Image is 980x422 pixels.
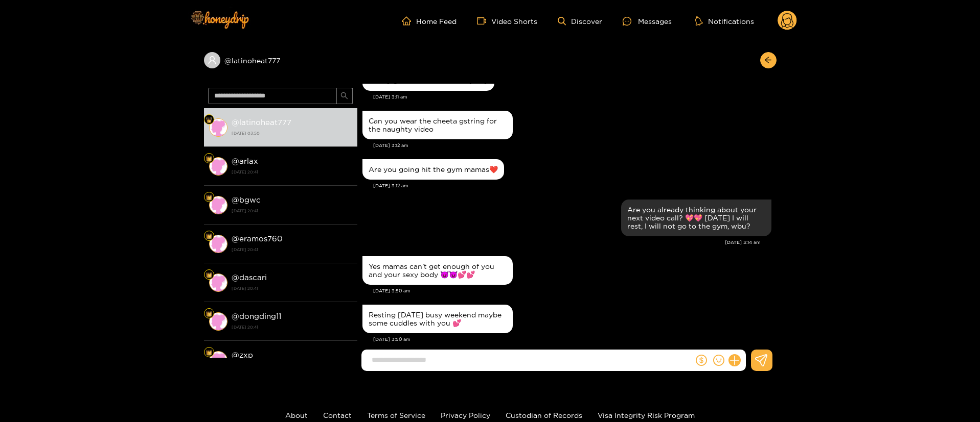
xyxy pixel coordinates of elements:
[232,234,283,243] strong: @ eramos760
[204,52,357,68] div: @latinoheat777
[285,411,308,419] a: About
[209,312,227,331] img: conversation
[598,411,695,419] a: Visa Integrity Risk Program
[362,256,513,285] div: Aug. 25, 3:50 am
[441,411,490,419] a: Privacy Policy
[694,353,709,368] button: dollar
[696,355,707,366] span: dollar
[209,235,227,253] img: conversation
[208,56,217,65] span: user
[206,194,212,201] img: Fan Level
[373,182,771,189] div: [DATE] 3:12 am
[367,411,425,419] a: Terms of Service
[336,88,353,104] button: search
[373,142,771,149] div: [DATE] 3:12 am
[369,262,507,279] div: Yes mamas can’t get enough of you and your sexy body 😈😈💕💕
[206,156,212,162] img: Fan Level
[206,233,212,239] img: Fan Level
[232,245,352,254] strong: [DATE] 20:41
[209,351,227,369] img: conversation
[713,355,724,366] span: smile
[232,284,352,293] strong: [DATE] 20:41
[373,287,771,294] div: [DATE] 3:50 am
[477,16,537,26] a: Video Shorts
[402,16,457,26] a: Home Feed
[206,350,212,356] img: Fan Level
[627,206,765,230] div: Are you already thinking about your next video call? 💖💖 [DATE] I will rest, I will not go to the ...
[232,157,258,165] strong: @ arlax
[692,16,757,26] button: Notifications
[206,272,212,278] img: Fan Level
[232,129,352,138] strong: [DATE] 03:50
[623,15,672,27] div: Messages
[760,52,777,68] button: arrow-left
[232,195,261,204] strong: @ bgwc
[323,411,352,419] a: Contact
[232,312,281,320] strong: @ dongding11
[232,322,352,332] strong: [DATE] 20:41
[209,196,227,214] img: conversation
[373,336,771,343] div: [DATE] 3:50 am
[209,274,227,292] img: conversation
[232,167,352,177] strong: [DATE] 20:41
[206,117,212,123] img: Fan Level
[369,165,498,173] div: Are you going hit the gym mamas❤️
[362,305,513,333] div: Aug. 25, 3:50 am
[209,157,227,176] img: conversation
[373,93,771,101] div: [DATE] 3:11 am
[369,117,507,133] div: Can you wear the cheeta gstring for the naughty video
[209,118,227,137] img: conversation
[340,92,348,101] span: search
[362,159,504,180] div: Aug. 25, 3:12 am
[232,351,253,359] strong: @ zxp
[506,411,582,419] a: Custodian of Records
[477,16,491,26] span: video-camera
[206,311,212,317] img: Fan Level
[764,56,772,65] span: arrow-left
[232,118,291,127] strong: @ latinoheat777
[362,239,761,246] div: [DATE] 3:14 am
[621,200,771,236] div: Aug. 25, 3:14 am
[558,17,602,26] a: Discover
[232,206,352,215] strong: [DATE] 20:41
[369,311,507,327] div: Resting [DATE] busy weekend maybe some cuddles with you 💕
[402,16,416,26] span: home
[232,273,267,282] strong: @ dascari
[362,111,513,139] div: Aug. 25, 3:12 am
